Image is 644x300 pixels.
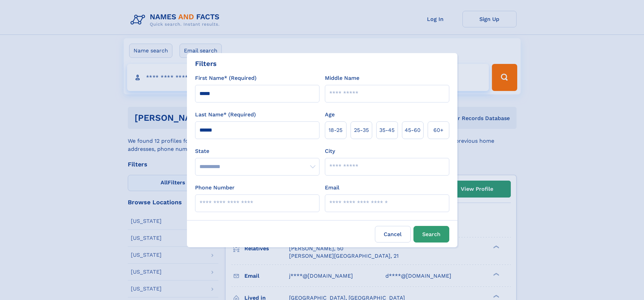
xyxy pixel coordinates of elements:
[195,147,319,155] label: State
[329,126,342,134] span: 18‑25
[325,147,335,155] label: City
[325,111,335,119] label: Age
[195,184,235,192] label: Phone Number
[325,74,359,82] label: Middle Name
[195,111,256,119] label: Last Name* (Required)
[405,126,421,134] span: 45‑60
[325,184,339,192] label: Email
[413,226,449,243] button: Search
[354,126,369,134] span: 25‑35
[195,74,257,82] label: First Name* (Required)
[195,59,217,69] div: Filters
[379,126,395,134] span: 35‑45
[433,126,444,134] span: 60+
[375,226,411,243] label: Cancel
